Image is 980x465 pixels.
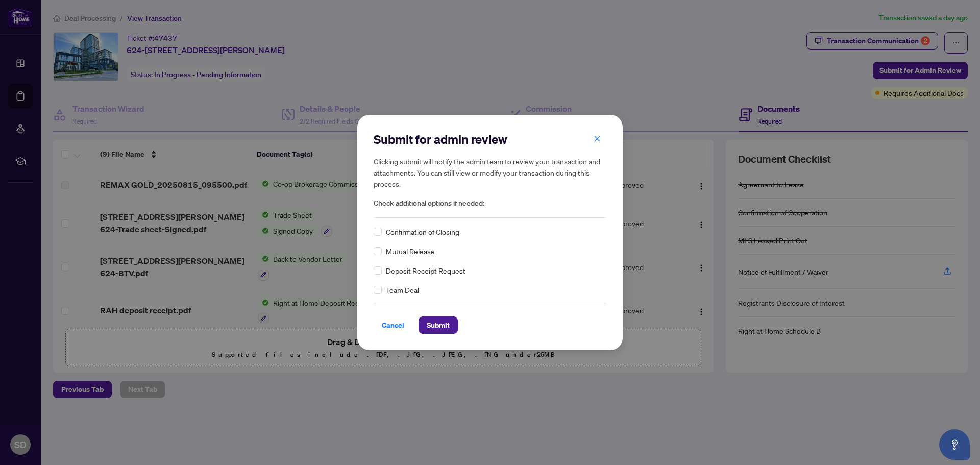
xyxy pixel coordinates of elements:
span: close [594,135,601,142]
span: Cancel [382,317,404,333]
span: Deposit Receipt Request [386,265,465,276]
h2: Submit for admin review [374,131,606,148]
span: Check additional options if needed: [374,198,606,209]
span: Confirmation of Closing [386,226,459,237]
h5: Clicking submit will notify the admin team to review your transaction and attachments. You can st... [374,156,606,189]
button: Submit [419,316,458,334]
button: Cancel [374,316,412,334]
span: Team Deal [386,284,419,296]
span: Mutual Release [386,246,435,257]
span: Submit [427,317,450,333]
button: Open asap [939,429,970,460]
